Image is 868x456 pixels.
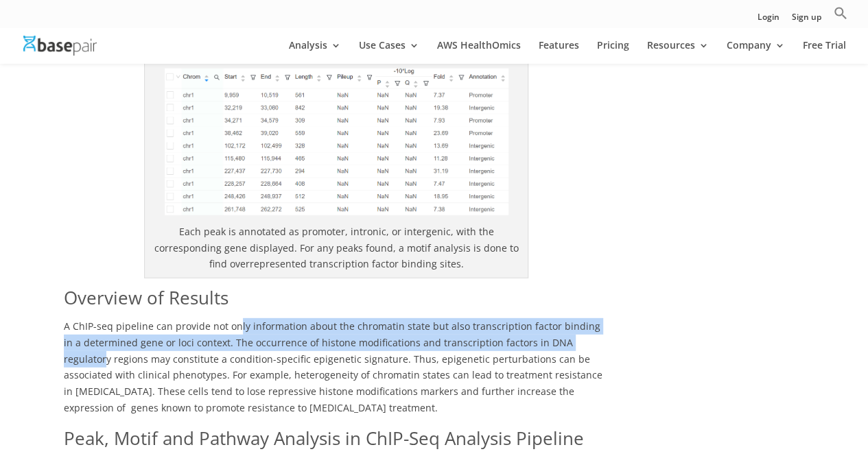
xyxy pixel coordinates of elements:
a: Analysis [289,40,341,64]
a: Free Trial [803,40,846,64]
a: Company [727,40,785,64]
span: Peak, Motif and Pathway Analysis in ChIP-Seq Analysis Pipeline [64,426,584,451]
img: ATAC-Seq Peak Table | Basepair [165,69,508,215]
a: AWS HealthOmics [437,40,521,64]
iframe: Drift Widget Chat Controller [605,357,852,440]
a: Login [758,13,779,27]
a: Search Icon Link [834,6,847,27]
img: Basepair [23,36,97,56]
a: Features [539,40,579,64]
svg: Search [834,6,847,20]
span: Overview of Results [64,285,228,310]
a: Resources [647,40,709,64]
p: Each peak is annotated as promoter, intronic, or intergenic, with the corresponding gene displaye... [150,224,522,272]
span: A ChIP-seq pipeline can provide not only information about the chromatin state but also transcrip... [64,320,602,414]
a: Use Cases [359,40,419,64]
a: Sign up [792,13,821,27]
a: Pricing [597,40,629,64]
